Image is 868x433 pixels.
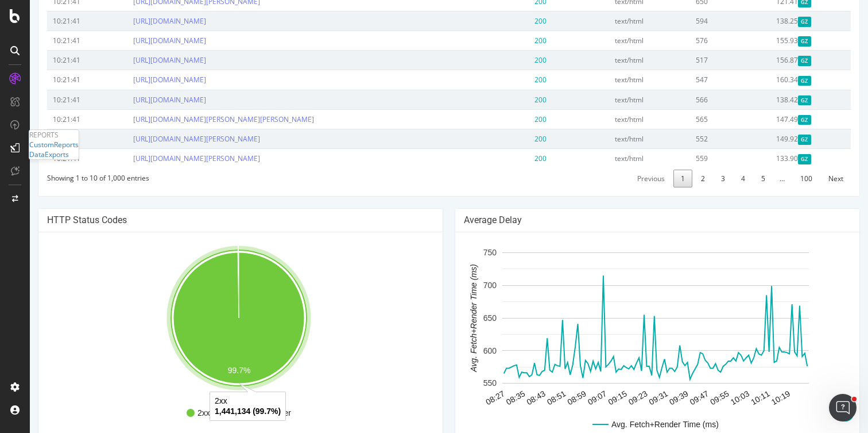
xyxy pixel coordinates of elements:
h4: HTTP Status Codes [17,214,404,226]
a: 1 [644,170,662,187]
td: 160.34 [741,70,821,89]
text: 09:39 [638,389,660,407]
span: 200 [505,154,517,163]
span: Gzipped Content [768,115,781,125]
td: text/html [579,70,660,89]
text: 09:47 [658,389,681,407]
td: 565 [660,109,741,129]
text: 10:03 [699,389,722,407]
text: 10:19 [740,389,762,407]
a: CustomReports [29,140,79,150]
a: DataExports [29,150,69,159]
td: 576 [660,30,741,50]
a: [URL][DOMAIN_NAME] [103,36,176,45]
td: 10:21:41 [17,30,98,50]
a: [URL][DOMAIN_NAME][PERSON_NAME] [103,134,230,144]
td: 155.93 [741,30,821,50]
td: 559 [660,148,741,168]
td: text/html [579,50,660,70]
td: 517 [660,50,741,70]
text: 09:23 [597,389,619,407]
text: 550 [454,379,467,388]
a: Next [791,170,821,187]
td: 147.49 [741,109,821,129]
text: 600 [454,346,467,355]
span: 200 [505,114,517,124]
span: 200 [505,36,517,45]
text: 09:15 [577,389,599,407]
a: [URL][DOMAIN_NAME] [103,75,176,85]
td: 552 [660,129,741,148]
td: 10:21:41 [17,148,98,168]
td: text/html [579,11,660,30]
td: text/html [579,129,660,148]
text: 1,441,134 (99.7%) [185,407,251,416]
td: 10:21:41 [17,50,98,70]
h4: Average Delay [434,214,821,226]
span: 200 [505,95,517,105]
td: 547 [660,70,741,89]
span: 200 [505,75,517,85]
text: 09:31 [618,389,640,407]
a: [URL][DOMAIN_NAME][PERSON_NAME] [103,154,230,163]
text: 700 [454,281,467,290]
text: 750 [454,248,467,258]
td: 10:21:41 [17,11,98,30]
td: 10:21:41 [17,70,98,89]
text: Avg. Fetch+Render Time (ms) [582,420,689,429]
td: 138.25 [741,11,821,30]
text: 2xx [168,408,180,417]
td: 10:21:41 [17,129,98,148]
span: Gzipped Content [768,76,781,86]
iframe: Intercom live chat [829,394,857,421]
div: Reports [29,130,79,140]
td: text/html [579,90,660,109]
td: 10:21:41 [17,109,98,129]
span: 200 [505,16,517,26]
a: [URL][DOMAIN_NAME] [103,95,176,105]
a: 3 [684,170,703,187]
div: Showing 1 to 10 of 1,000 entries [17,168,119,183]
span: 200 [505,134,517,144]
text: 2xx [185,396,197,405]
a: 5 [724,170,743,187]
td: text/html [579,109,660,129]
text: 99.7% [198,366,221,375]
text: Avg. Fetch+Render Time (ms) [439,264,448,373]
span: … [743,174,762,183]
a: [URL][DOMAIN_NAME][PERSON_NAME][PERSON_NAME] [103,114,284,124]
a: 4 [704,170,723,187]
text: 08:59 [536,389,558,407]
span: Gzipped Content [768,95,781,105]
td: 10:21:41 [17,90,98,109]
text: 08:43 [495,389,517,407]
td: text/html [579,148,660,168]
span: Gzipped Content [768,36,781,46]
text: 09:55 [679,389,701,407]
td: text/html [579,30,660,50]
td: 138.42 [741,90,821,109]
span: Gzipped Content [768,135,781,144]
a: 2 [664,170,683,187]
text: 08:27 [454,389,476,407]
a: [URL][DOMAIN_NAME] [103,16,176,26]
text: 650 [454,313,467,323]
span: 200 [505,55,517,65]
td: 156.87 [741,50,821,70]
td: 566 [660,90,741,109]
a: Previous [600,170,642,187]
td: 594 [660,11,741,30]
span: Gzipped Content [768,17,781,26]
text: 08:35 [475,389,497,407]
td: 149.92 [741,129,821,148]
span: Gzipped Content [768,154,781,164]
a: 100 [763,170,790,187]
span: Gzipped Content [768,56,781,66]
text: 10:11 [719,389,742,407]
a: [URL][DOMAIN_NAME] [103,55,176,65]
text: 09:07 [556,389,579,407]
text: 08:51 [516,389,538,407]
td: 133.90 [741,148,821,168]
